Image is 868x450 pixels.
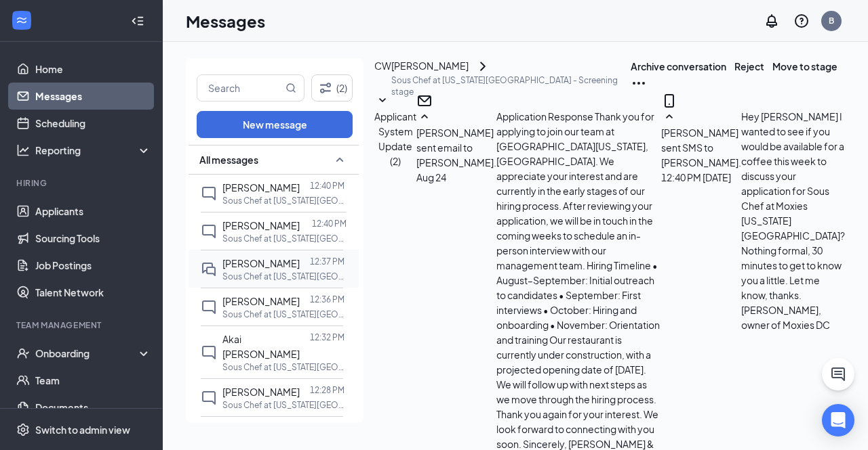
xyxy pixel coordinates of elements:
svg: DoubleChat [201,261,217,277]
p: 12:40 PM [312,218,347,229]
svg: QuestionInfo [793,13,810,29]
svg: ChatInactive [201,185,217,202]
p: Sous Chef at [US_STATE][GEOGRAPHIC_DATA] [222,195,344,206]
svg: ChatInactive [201,223,217,240]
p: 11:46 AM [310,422,344,434]
svg: ChatInactive [201,390,217,406]
a: Talent Network [35,279,151,306]
button: Reject [734,58,764,75]
button: Move to stage [772,58,837,75]
svg: Analysis [16,143,30,157]
span: [PERSON_NAME] [222,181,300,194]
span: Akai [PERSON_NAME] [222,333,300,360]
span: [PERSON_NAME] sent email to [PERSON_NAME]. [416,127,496,168]
a: Scheduling [35,110,151,137]
a: Documents [35,394,151,421]
svg: SmallChevronUp [416,109,433,125]
span: Aug 24 [416,170,446,185]
svg: WorkstreamLogo [15,14,28,27]
div: CW [374,58,391,73]
div: B [829,15,834,26]
div: Team Management [16,319,149,331]
p: 12:32 PM [310,332,344,343]
svg: ChatActive [830,366,846,382]
p: Sous Chef at [US_STATE][GEOGRAPHIC_DATA] - Screening stage [391,74,631,97]
span: [PERSON_NAME] [222,386,300,398]
span: [DATE] 12:40 PM [661,170,731,185]
div: Open Intercom Messenger [822,404,854,436]
p: 12:28 PM [310,384,344,396]
svg: ChatInactive [201,299,217,315]
svg: SmallChevronUp [332,152,348,168]
span: All messages [199,153,258,166]
input: Search [197,75,283,101]
svg: SmallChevronUp [661,109,677,125]
button: Archive conversation [631,58,726,75]
svg: MagnifyingGlass [285,83,296,93]
span: [PERSON_NAME] [222,257,300,269]
div: Hiring [16,177,149,189]
svg: Settings [16,423,30,436]
p: Sous Chef at [US_STATE][GEOGRAPHIC_DATA] [222,309,344,320]
button: Filter (2) [311,74,353,102]
span: [PERSON_NAME] [222,295,300,307]
p: 12:36 PM [310,294,344,305]
button: ChatActive [822,358,854,390]
svg: Notifications [764,13,780,29]
svg: Email [416,93,433,109]
a: Sourcing Tools [35,225,151,252]
p: Sous Chef at [US_STATE][GEOGRAPHIC_DATA] [222,361,344,373]
a: Applicants [35,198,151,225]
div: Onboarding [35,346,140,360]
svg: Filter [317,80,334,96]
div: Switch to admin view [35,423,130,436]
svg: Ellipses [631,75,647,91]
svg: SmallChevronDown [374,93,391,109]
button: SmallChevronDownApplicant System Update (2) [374,93,416,168]
p: Sous Chef at [US_STATE][GEOGRAPHIC_DATA] [222,271,344,282]
svg: UserCheck [16,346,30,360]
svg: ChevronRight [475,58,491,74]
a: Job Postings [35,252,151,279]
p: 12:37 PM [310,256,344,267]
div: [PERSON_NAME] [391,58,469,74]
p: 12:40 PM [310,180,344,192]
h1: Messages [186,9,265,32]
p: Sous Chef at [US_STATE][GEOGRAPHIC_DATA] [222,399,344,411]
span: [PERSON_NAME] [222,219,300,231]
a: Messages [35,83,151,110]
svg: MobileSms [661,93,677,109]
svg: ChatInactive [201,344,217,361]
p: Sous Chef at [US_STATE][GEOGRAPHIC_DATA] [222,233,344,244]
div: Reporting [35,143,152,157]
button: New message [197,111,353,138]
span: Hey [PERSON_NAME] I wanted to see if you would be available for a coffee this week to discuss you... [741,110,845,331]
span: [PERSON_NAME] sent SMS to [PERSON_NAME]. [661,127,741,168]
span: Applicant System Update (2) [374,110,416,167]
a: Team [35,367,151,394]
a: Home [35,55,151,83]
svg: Collapse [131,14,144,28]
